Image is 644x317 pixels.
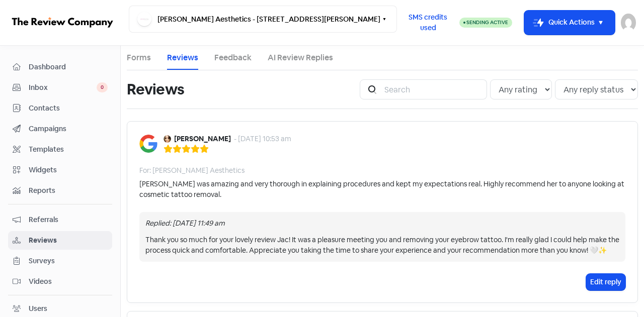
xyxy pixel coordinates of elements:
span: Referrals [29,215,108,225]
a: Referrals [8,210,112,229]
div: Users [29,303,47,314]
img: User [621,14,636,32]
img: Avatar [164,135,171,143]
a: Sending Active [459,17,512,29]
a: Widgets [8,161,112,179]
div: Thank you so much for your lovely review Jac! It was a pleasure meeting you and removing your eye... [145,235,619,256]
span: Reviews [29,235,108,246]
span: Inbox [29,82,97,93]
img: Image [139,135,157,153]
div: - [DATE] 10:53 am [234,134,291,144]
a: Campaigns [8,120,112,138]
a: Contacts [8,99,112,118]
h1: Reviews [127,73,184,105]
button: Edit reply [586,274,625,290]
a: Dashboard [8,58,112,76]
span: Campaigns [29,124,108,134]
a: Forms [127,52,151,64]
a: Videos [8,272,112,291]
span: Widgets [29,165,108,175]
a: Reviews [8,231,112,250]
a: Surveys [8,252,112,270]
a: Reports [8,181,112,200]
div: [PERSON_NAME] was amazing and very thorough in explaining procedures and kept my expectations rea... [139,179,625,200]
span: 0 [97,82,108,92]
i: Replied: [DATE] 11:49 am [145,219,225,228]
div: For: [PERSON_NAME] Aesthetics [139,165,245,176]
a: Reviews [167,52,198,64]
span: Surveys [29,256,108,266]
b: [PERSON_NAME] [174,134,231,144]
input: Search [378,79,487,99]
span: Sending Active [466,19,508,26]
a: Feedback [214,52,252,64]
span: Videos [29,276,108,287]
a: Templates [8,140,112,159]
span: Contacts [29,103,108,114]
span: SMS credits used [406,12,451,33]
span: Templates [29,144,108,155]
a: Inbox 0 [8,78,112,97]
button: Quick Actions [524,11,615,35]
a: SMS credits used [397,17,459,27]
a: AI Review Replies [268,52,333,64]
span: Reports [29,185,108,196]
button: [PERSON_NAME] Aesthetics - [STREET_ADDRESS][PERSON_NAME] [129,6,397,33]
span: Dashboard [29,62,108,72]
